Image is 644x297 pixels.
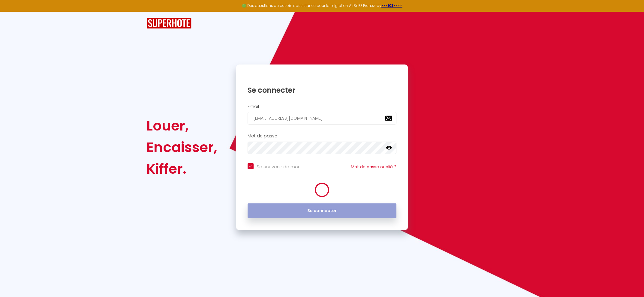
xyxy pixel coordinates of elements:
div: Encaisser, [146,136,217,158]
h2: Mot de passe [248,133,396,139]
h2: Email [248,104,396,109]
a: >>> ICI <<<< [381,3,402,8]
img: SuperHote logo [146,18,191,29]
div: Louer, [146,115,217,136]
div: Kiffer. [146,158,217,180]
h1: Se connecter [248,85,396,95]
input: Ton Email [248,112,396,124]
a: Mot de passe oublié ? [351,164,396,170]
button: Se connecter [248,203,396,218]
